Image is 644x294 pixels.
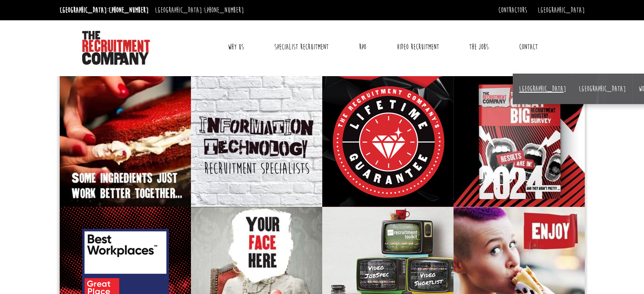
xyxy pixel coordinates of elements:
a: Video Recruitment [390,36,445,58]
a: RPO [353,36,373,58]
a: [GEOGRAPHIC_DATA] [538,5,585,15]
a: [PHONE_NUMBER] [204,5,244,15]
li: [GEOGRAPHIC_DATA]: [153,3,246,17]
a: Contractors [498,5,527,15]
a: [PHONE_NUMBER] [109,5,149,15]
a: Specialist Recruitment [268,36,335,58]
a: [GEOGRAPHIC_DATA] [519,84,566,93]
a: The Jobs [463,36,495,58]
a: Contact [513,36,544,58]
a: [GEOGRAPHIC_DATA] [579,84,626,93]
img: The Recruitment Company [82,31,150,65]
li: [GEOGRAPHIC_DATA]: [58,3,151,17]
a: Why Us [221,36,250,58]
